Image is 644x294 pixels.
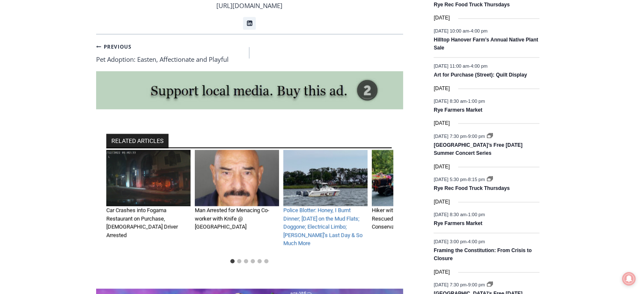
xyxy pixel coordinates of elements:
[99,71,102,80] div: 6
[7,85,108,104] h4: [PERSON_NAME] Read Sanctuary Fall Fest: [DATE]
[434,28,487,33] time: -
[471,63,488,69] span: 4:00 pm
[264,259,268,263] button: Go to slide 6
[468,282,485,287] span: 9:00 pm
[283,207,362,246] a: Police Blotter: Honey, I Burnt Dinner; [DATE] on the Mud Flats; Doggone; Electrical Limbo; [PERSO...
[195,150,279,253] div: 2 of 6
[106,150,191,253] div: 1 of 6
[434,98,466,103] span: [DATE] 8:30 am
[434,119,450,127] time: [DATE]
[3,87,83,119] span: Open Tues. - Sun. [PHONE_NUMBER]
[434,177,486,182] time: -
[106,150,191,206] img: (PHOTO: A 19-year-old Port Chester man was arrested on Saturday, March 12th after a Rye PD pursui...
[214,0,400,82] div: "The first chef I interviewed talked about coming to [GEOGRAPHIC_DATA] from [GEOGRAPHIC_DATA] in ...
[434,220,482,227] a: Rye Farmers Market
[434,239,466,244] span: [DATE] 3:00 pm
[434,268,450,276] time: [DATE]
[372,150,456,253] div: 4 of 6
[372,150,456,206] img: (PHOTO: A hiker with a severe head injury was rescued from the Marshlands Conservancy in Rye, NY ...
[434,239,485,244] time: -
[96,41,403,65] nav: Posts
[434,63,487,69] time: -
[434,177,466,182] span: [DATE] 5:30 pm
[221,84,392,103] span: Intern @ [DOMAIN_NAME]
[434,107,482,114] a: Rye Farmers Market
[372,207,456,230] a: Hiker with Severe [MEDICAL_DATA] Rescued from Marshlands Conservancy
[195,207,269,230] a: Man Arrested for Menacing Co-worker with Knife @ [GEOGRAPHIC_DATA]
[434,212,466,217] span: [DATE] 8:30 am
[434,14,450,22] time: [DATE]
[230,259,235,263] button: Go to slide 1
[87,53,120,101] div: Located at [STREET_ADDRESS][PERSON_NAME]
[468,133,485,138] span: 9:00 pm
[88,71,92,80] div: 1
[94,71,97,80] div: /
[0,85,85,105] a: Open Tues. - Sun. [PHONE_NUMBER]
[434,63,469,69] span: [DATE] 11:00 am
[434,133,466,138] span: [DATE] 7:30 pm
[283,150,368,206] img: Rye PD Police Boat PB1
[96,71,403,109] img: support local media, buy this ad
[244,259,248,263] button: Go to slide 3
[468,212,485,217] span: 1:00 pm
[434,198,450,206] time: [DATE]
[434,72,527,79] a: Art for Purchase (Street): Quilt Display
[434,247,531,262] a: Framing the Constitution: From Crisis to Closure
[434,142,522,157] a: [GEOGRAPHIC_DATA]’s Free [DATE] Summer Concert Series
[434,212,485,217] time: -
[0,84,122,105] a: [PERSON_NAME] Read Sanctuary Fall Fest: [DATE]
[434,185,509,192] a: Rye Rec Food Truck Thursdays
[0,0,84,84] img: s_800_29ca6ca9-f6cc-433c-a631-14f6620ca39b.jpeg
[434,282,466,287] span: [DATE] 7:30 pm
[96,43,132,51] small: Previous
[434,2,509,8] a: Rye Rec Food Truck Thursdays
[106,134,169,148] h2: RELATED ARTICLES
[283,150,368,253] div: 3 of 6
[434,133,486,138] time: -
[251,259,255,263] button: Go to slide 4
[434,98,485,103] time: -
[204,82,410,105] a: Intern @ [DOMAIN_NAME]
[434,163,450,171] time: [DATE]
[468,98,485,103] span: 1:00 pm
[257,259,262,263] button: Go to slide 5
[96,41,250,65] a: PreviousPet Adoption: Easten, Affectionate and Playful
[237,259,241,263] button: Go to slide 2
[468,177,485,182] span: 8:15 pm
[195,150,279,206] img: (PHOTO: Clodomiro Jesus Allain, 71 of Port Chester, was arrested by Rye PD on Tuesday, July 18, 2...
[471,28,488,33] span: 4:00 pm
[106,258,393,264] ul: Select a slide to show
[88,25,118,69] div: Co-sponsored by Westchester County Parks
[434,282,486,287] time: -
[106,207,178,238] a: Car Crashes into Fogama Restaurant on Purchase, [DEMOGRAPHIC_DATA] Driver Arrested
[434,28,469,33] span: [DATE] 10:00 am
[468,239,485,244] span: 4:00 pm
[434,85,450,93] time: [DATE]
[434,37,538,52] a: Hilltop Hanover Farm’s Annual Native Plant Sale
